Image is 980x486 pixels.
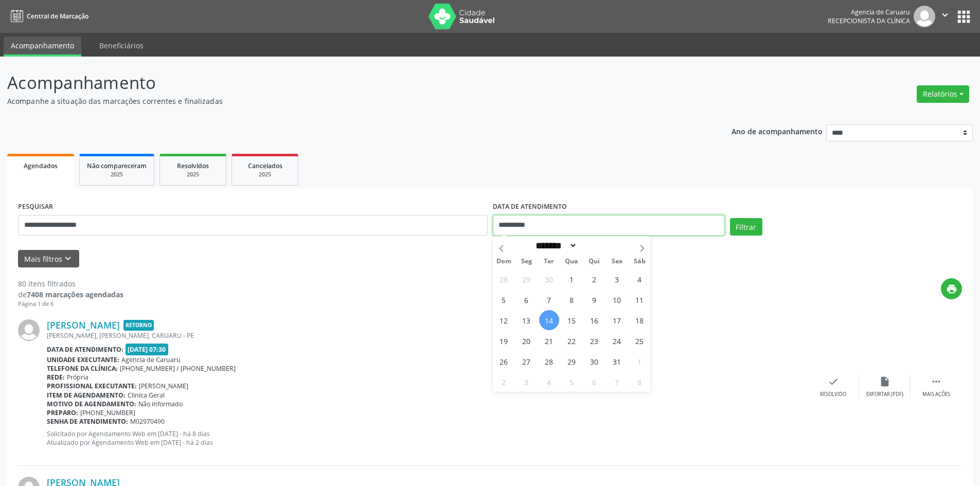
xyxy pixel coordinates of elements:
[47,355,119,364] b: Unidade executante:
[47,408,78,417] b: Preparo:
[516,310,537,330] span: Outubro 13, 2025
[607,310,627,330] span: Outubro 17, 2025
[18,250,79,268] button: Mais filtroskeyboard_arrow_down
[47,345,123,354] b: Data de atendimento:
[939,9,951,21] i: 
[562,269,582,289] span: Outubro 1, 2025
[828,16,910,25] span: Recepcionista da clínica
[494,290,514,310] span: Outubro 5, 2025
[515,258,538,265] span: Seg
[879,376,890,387] i: insert_drive_file
[7,70,683,96] p: Acompanhamento
[560,258,583,265] span: Qua
[935,6,955,27] button: 
[605,258,628,265] span: Sex
[92,37,151,55] a: Beneficiários
[539,331,559,351] span: Outubro 21, 2025
[607,331,627,351] span: Outubro 24, 2025
[123,320,154,331] span: Retorno
[80,408,135,417] span: [PHONE_NUMBER]
[562,290,582,310] span: Outubro 8, 2025
[494,310,514,330] span: Outubro 12, 2025
[607,351,627,371] span: Outubro 31, 2025
[516,351,537,371] span: Outubro 27, 2025
[630,331,650,351] span: Outubro 25, 2025
[493,258,515,265] span: Dom
[87,161,147,170] span: Não compareceram
[914,6,935,27] img: img
[47,331,808,340] div: [PERSON_NAME], [PERSON_NAME], CARUARU - PE
[7,8,88,25] a: Central de Marcação
[494,351,514,371] span: Outubro 26, 2025
[584,269,604,289] span: Outubro 2, 2025
[539,310,559,330] span: Outubro 14, 2025
[866,391,903,398] div: Exportar (PDF)
[47,400,136,408] b: Motivo de agendamento:
[18,199,53,215] label: PESQUISAR
[24,161,58,170] span: Agendados
[126,344,169,355] span: [DATE] 07:30
[27,290,123,299] strong: 7408 marcações agendadas
[584,372,604,392] span: Novembro 6, 2025
[539,269,559,289] span: Setembro 30, 2025
[177,161,209,170] span: Resolvidos
[630,290,650,310] span: Outubro 11, 2025
[607,372,627,392] span: Novembro 7, 2025
[248,161,282,170] span: Cancelados
[584,351,604,371] span: Outubro 30, 2025
[516,331,537,351] span: Outubro 20, 2025
[4,37,81,57] a: Acompanhamento
[584,310,604,330] span: Outubro 16, 2025
[494,269,514,289] span: Setembro 28, 2025
[538,258,560,265] span: Ter
[562,351,582,371] span: Outubro 29, 2025
[607,290,627,310] span: Outubro 10, 2025
[630,310,650,330] span: Outubro 18, 2025
[630,351,650,371] span: Novembro 1, 2025
[138,400,183,408] span: Não informado
[730,218,762,236] button: Filtrar
[630,269,650,289] span: Outubro 4, 2025
[628,258,651,265] span: Sáb
[130,417,165,426] span: M02970490
[630,372,650,392] span: Novembro 8, 2025
[946,283,957,295] i: print
[828,376,839,387] i: check
[562,310,582,330] span: Outubro 15, 2025
[539,290,559,310] span: Outubro 7, 2025
[583,258,605,265] span: Qui
[47,364,118,373] b: Telefone da clínica:
[47,429,808,447] p: Solicitado por Agendamento Web em [DATE] - há 8 dias Atualizado por Agendamento Web em [DATE] - h...
[516,372,537,392] span: Novembro 3, 2025
[18,278,123,289] div: 80 itens filtrados
[18,289,123,300] div: de
[584,331,604,351] span: Outubro 23, 2025
[139,382,188,390] span: [PERSON_NAME]
[67,373,88,382] span: Própria
[820,391,846,398] div: Resolvido
[128,391,165,400] span: Clinica Geral
[18,300,123,309] div: Página 1 de 6
[931,376,942,387] i: 
[47,319,120,331] a: [PERSON_NAME]
[47,391,126,400] b: Item de agendamento:
[62,253,74,264] i: keyboard_arrow_down
[87,171,147,178] div: 2025
[539,351,559,371] span: Outubro 28, 2025
[607,269,627,289] span: Outubro 3, 2025
[532,240,578,251] select: Month
[239,171,291,178] div: 2025
[120,364,236,373] span: [PHONE_NUMBER] / [PHONE_NUMBER]
[577,240,611,251] input: Year
[494,331,514,351] span: Outubro 19, 2025
[922,391,950,398] div: Mais ações
[494,372,514,392] span: Novembro 2, 2025
[955,8,973,26] button: apps
[539,372,559,392] span: Novembro 4, 2025
[47,417,128,426] b: Senha de atendimento:
[18,319,40,341] img: img
[27,12,88,21] span: Central de Marcação
[493,199,567,215] label: DATA DE ATENDIMENTO
[47,373,65,382] b: Rede:
[828,8,910,16] div: Agencia de Caruaru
